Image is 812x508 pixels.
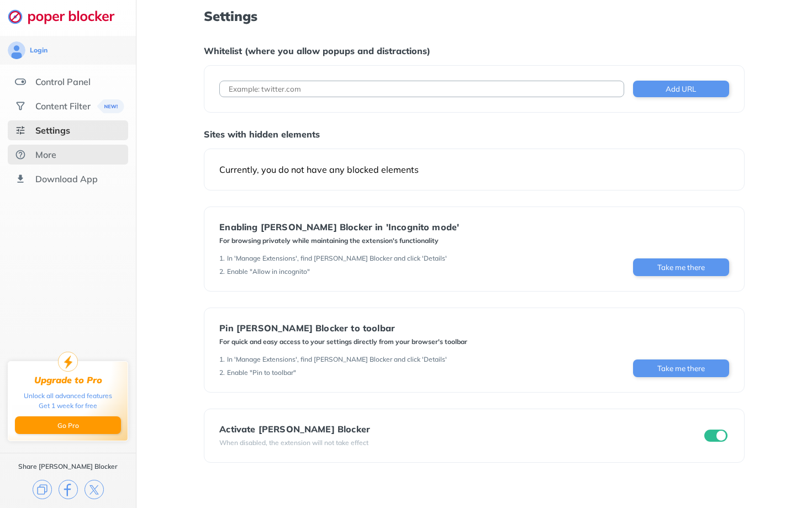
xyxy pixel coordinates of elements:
img: download-app.svg [15,173,26,184]
div: In 'Manage Extensions', find [PERSON_NAME] Blocker and click 'Details' [227,254,447,263]
div: Sites with hidden elements [204,129,744,140]
img: facebook.svg [59,480,78,499]
div: Upgrade to Pro [34,375,102,385]
div: Enable "Allow in incognito" [227,267,310,276]
div: Control Panel [35,76,91,87]
img: settings-selected.svg [15,125,26,136]
img: copy.svg [33,480,52,499]
div: Enabling [PERSON_NAME] Blocker in 'Incognito mode' [219,222,459,232]
div: Settings [35,125,70,136]
div: More [35,149,56,160]
img: social.svg [15,100,26,112]
div: Download App [35,173,98,184]
div: Unlock all advanced features [24,391,112,401]
div: Get 1 week for free [39,401,97,411]
img: upgrade-to-pro.svg [58,352,78,372]
img: menuBanner.svg [94,99,121,113]
div: 2 . [219,267,225,276]
div: Content Filter [35,100,91,112]
button: Add URL [633,81,729,97]
div: Pin [PERSON_NAME] Blocker to toolbar [219,323,467,333]
div: 2 . [219,368,225,377]
div: For browsing privately while maintaining the extension's functionality [219,236,459,245]
div: Share [PERSON_NAME] Blocker [18,462,118,471]
div: 1 . [219,355,225,364]
img: features.svg [15,76,26,87]
input: Example: twitter.com [219,81,624,97]
div: Currently, you do not have any blocked elements [219,164,729,175]
h1: Settings [204,9,744,23]
div: Activate [PERSON_NAME] Blocker [219,424,370,434]
button: Take me there [633,359,729,377]
img: logo-webpage.svg [8,9,126,24]
div: When disabled, the extension will not take effect [219,438,370,447]
img: avatar.svg [8,41,25,59]
div: Login [30,46,48,55]
div: Enable "Pin to toolbar" [227,368,296,377]
div: 1 . [219,254,225,263]
div: For quick and easy access to your settings directly from your browser's toolbar [219,337,467,346]
button: Take me there [633,258,729,276]
img: x.svg [85,480,104,499]
img: about.svg [15,149,26,160]
div: In 'Manage Extensions', find [PERSON_NAME] Blocker and click 'Details' [227,355,447,364]
div: Whitelist (where you allow popups and distractions) [204,45,744,56]
button: Go Pro [15,416,121,434]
